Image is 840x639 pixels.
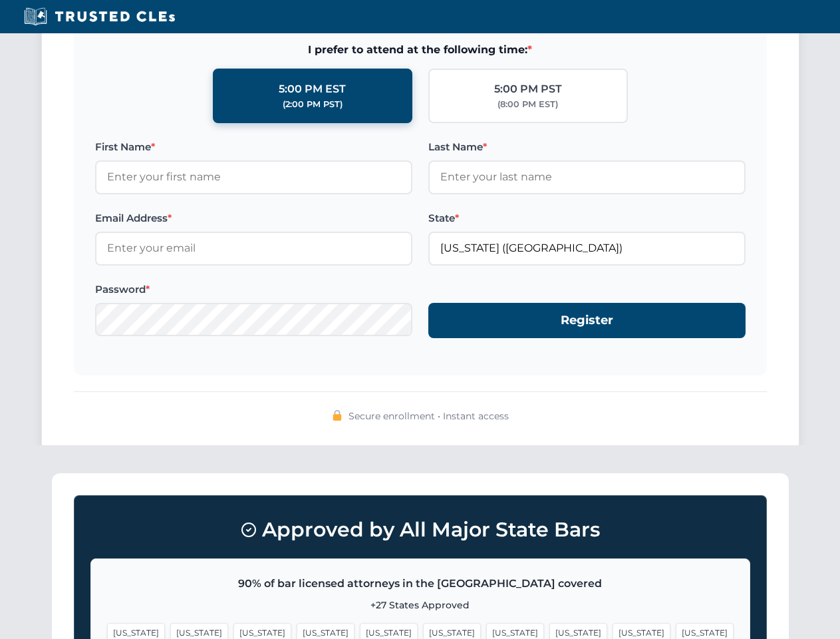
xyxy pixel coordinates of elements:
[428,303,746,338] button: Register
[95,139,412,155] label: First Name
[90,512,750,548] h3: Approved by All Major State Bars
[107,598,734,612] p: +27 States Approved
[428,210,746,226] label: State
[95,41,746,59] span: I prefer to attend at the following time:
[95,232,412,265] input: Enter your email
[497,98,558,111] div: (8:00 PM EST)
[95,282,412,298] label: Password
[107,575,734,592] p: 90% of bar licensed attorneys in the [GEOGRAPHIC_DATA] covered
[95,210,412,226] label: Email Address
[428,139,746,155] label: Last Name
[494,81,562,98] div: 5:00 PM PST
[279,81,346,98] div: 5:00 PM EST
[349,409,509,423] span: Secure enrollment • Instant access
[283,98,343,111] div: (2:00 PM PST)
[20,7,179,27] img: Trusted CLEs
[428,160,746,194] input: Enter your last name
[428,232,746,265] input: Florida (FL)
[332,410,343,421] img: 🔒
[95,160,412,194] input: Enter your first name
